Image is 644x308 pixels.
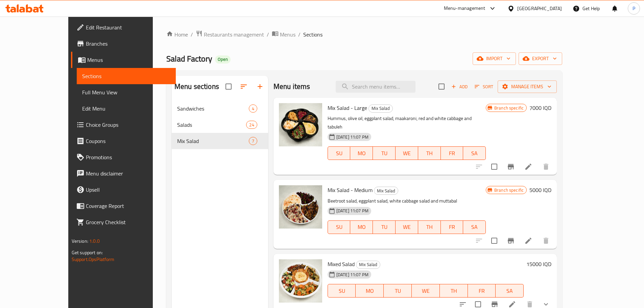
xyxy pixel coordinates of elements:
[374,187,398,195] div: Mix Salad
[473,52,516,65] button: import
[524,237,532,245] a: Edit menu item
[86,218,170,226] span: Grocery Checklist
[449,81,470,92] button: Add
[434,79,449,94] span: Select section
[331,148,348,158] span: SU
[71,182,176,198] a: Upsell
[196,30,264,39] a: Restaurants management
[177,137,249,145] span: Mix Salad
[77,100,176,117] a: Edit Menu
[471,286,493,296] span: FR
[524,54,557,63] span: export
[71,19,176,35] a: Edit Restaurant
[529,185,551,195] h6: 5000 IQD
[86,186,170,194] span: Upsell
[470,81,498,92] span: Sort items
[373,220,396,234] button: TU
[444,148,461,158] span: FR
[396,146,418,160] button: WE
[487,234,501,248] span: Select to update
[279,103,322,146] img: Mix Salad - Large
[71,149,176,165] a: Promotions
[166,30,188,39] a: Home
[72,237,88,245] span: Version:
[328,259,355,269] span: Mixed Salad
[82,104,170,113] span: Edit Menu
[166,51,212,66] span: Salad Factory
[71,133,176,149] a: Coupons
[492,105,526,111] span: Branch specific
[249,104,257,113] div: items
[279,185,322,229] img: Mix Salad - Medium
[473,81,495,92] button: Sort
[441,220,463,234] button: FR
[177,104,249,113] span: Sandwiches
[86,23,170,31] span: Edit Restaurant
[331,286,353,296] span: SU
[466,222,483,232] span: SA
[298,30,301,39] li: /
[384,284,412,298] button: TU
[172,117,268,133] div: Salads24
[441,146,463,160] button: FR
[89,237,100,245] span: 1.0.0
[376,148,393,158] span: TU
[356,284,384,298] button: MO
[249,138,257,144] span: 7
[86,202,170,210] span: Coverage Report
[86,40,170,48] span: Branches
[71,198,176,214] a: Coverage Report
[421,148,438,158] span: TH
[172,100,268,117] div: Sandwiches4
[86,137,170,145] span: Coupons
[376,222,393,232] span: TU
[215,55,231,64] div: Open
[386,286,409,296] span: TU
[350,146,373,160] button: MO
[440,284,468,298] button: TH
[172,98,268,152] nav: Menu sections
[280,30,295,39] span: Menus
[82,88,170,96] span: Full Menu View
[71,117,176,133] a: Choice Groups
[492,187,526,193] span: Branch specific
[398,148,415,158] span: WE
[519,52,562,65] button: export
[487,160,501,174] span: Select to update
[526,259,551,269] h6: 15000 IQD
[414,286,437,296] span: WE
[418,220,441,234] button: TH
[236,78,252,95] span: Sort sections
[86,169,170,177] span: Menu disclaimer
[356,261,380,268] span: Mix Salad
[398,222,415,232] span: WE
[449,81,470,92] span: Add item
[86,153,170,161] span: Promotions
[503,233,519,249] button: Branch-specific-item
[166,30,562,39] nav: breadcrumb
[249,105,257,112] span: 4
[87,56,170,64] span: Menus
[267,30,269,39] li: /
[450,83,469,91] span: Add
[334,134,371,140] span: [DATE] 11:07 PM
[273,81,310,92] h2: Menu items
[373,146,396,160] button: TU
[328,103,367,113] span: Mix Salad - Large
[538,159,554,175] button: delete
[369,104,392,112] span: Mix Salad
[177,121,246,129] span: Salads
[72,248,103,257] span: Get support on:
[172,133,268,149] div: Mix Salad7
[71,165,176,182] a: Menu disclaimer
[303,30,323,39] span: Sections
[503,159,519,175] button: Branch-specific-item
[478,54,510,63] span: import
[336,81,415,93] input: search
[272,30,295,39] a: Menus
[71,35,176,52] a: Branches
[418,146,441,160] button: TH
[468,284,496,298] button: FR
[350,220,373,234] button: MO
